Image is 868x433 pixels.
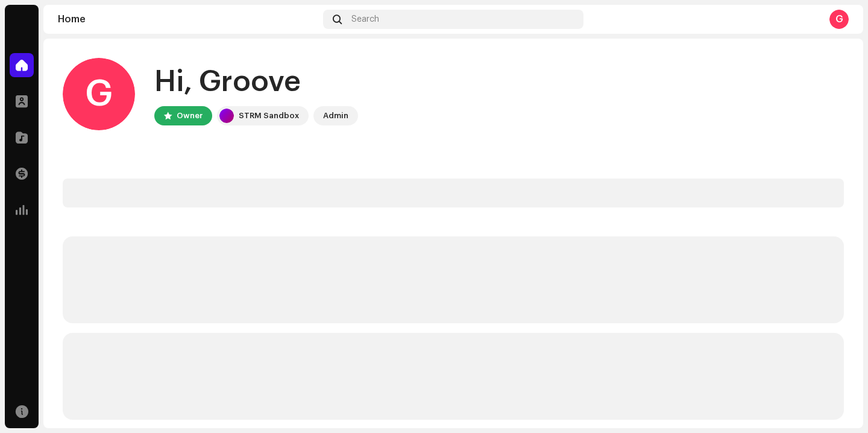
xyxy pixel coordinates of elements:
span: Search [351,14,379,24]
div: Owner [177,109,203,123]
div: G [63,58,135,130]
div: Hi, Groove [154,63,358,101]
div: STRM Sandbox [239,109,299,123]
div: Admin [323,109,348,123]
div: Home [58,14,318,24]
div: G [829,10,849,29]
